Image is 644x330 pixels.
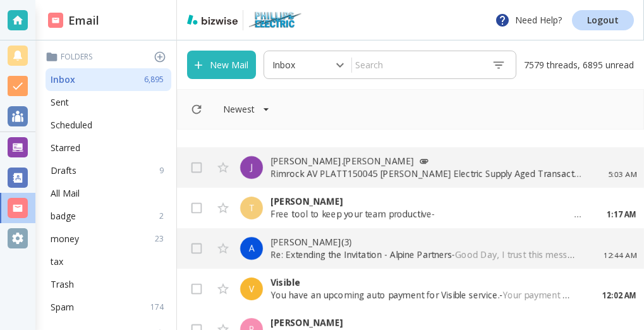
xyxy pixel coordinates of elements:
[48,13,63,28] img: DashboardSidebarEmail.svg
[272,59,295,71] p: Inbox
[249,202,255,214] p: T
[270,317,581,329] p: [PERSON_NAME]
[270,289,577,302] p: You have an upcoming auto payment for Visible service. -
[46,51,171,63] p: Folders
[51,278,74,291] p: Trash
[249,283,254,295] p: V
[187,15,238,25] img: bizwise
[46,228,171,250] div: money23
[270,208,581,221] p: Free tool to keep your team productive -
[51,301,74,314] p: Spam
[46,182,171,205] div: All Mail
[144,74,169,85] p: 6,895
[51,255,63,268] p: tax
[270,248,578,261] p: Re: Extending the Invitation - Alpine Partners -
[587,16,619,25] p: Logout
[270,276,577,289] p: Visible
[51,142,80,154] p: Starred
[248,10,303,30] img: Phillips Electric
[150,302,169,313] p: 174
[46,91,171,114] div: Sent
[572,10,634,30] a: Logout
[51,233,79,245] p: money
[51,210,76,223] p: badge
[46,250,171,273] div: tax
[46,296,171,319] div: Spam174
[46,159,171,182] div: Drafts9
[46,137,171,159] div: Starred
[270,168,581,180] p: Rimrock AV PLATT150045 [PERSON_NAME] Electric Supply Aged Transactions -
[210,97,283,122] button: Filter
[51,164,76,177] p: Drafts
[352,54,482,76] input: Search
[249,242,255,255] p: A
[270,155,581,168] p: [PERSON_NAME].[PERSON_NAME]
[185,98,208,121] button: Refresh
[159,165,169,176] p: 9
[46,114,171,137] div: Scheduled
[270,195,581,208] p: [PERSON_NAME]
[187,51,256,79] button: New Mail
[46,273,171,296] div: Trash
[250,161,253,174] p: J
[51,96,69,109] p: Sent
[270,236,578,248] p: [PERSON_NAME] (3)
[155,233,169,245] p: 23
[606,209,636,221] p: 1:17 AM
[604,250,636,261] p: 12:44 AM
[516,51,634,79] p: 7579 threads, 6895 unread
[51,187,80,200] p: All Mail
[495,13,562,28] p: Need Help?
[606,169,636,180] p: 5:03 AM
[51,73,75,86] p: Inbox
[46,68,171,91] div: Inbox6,895
[46,205,171,228] div: badge2
[48,12,99,29] h2: Email
[602,290,636,302] p: 12:02 AM
[51,119,92,131] p: Scheduled
[159,211,169,222] p: 2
